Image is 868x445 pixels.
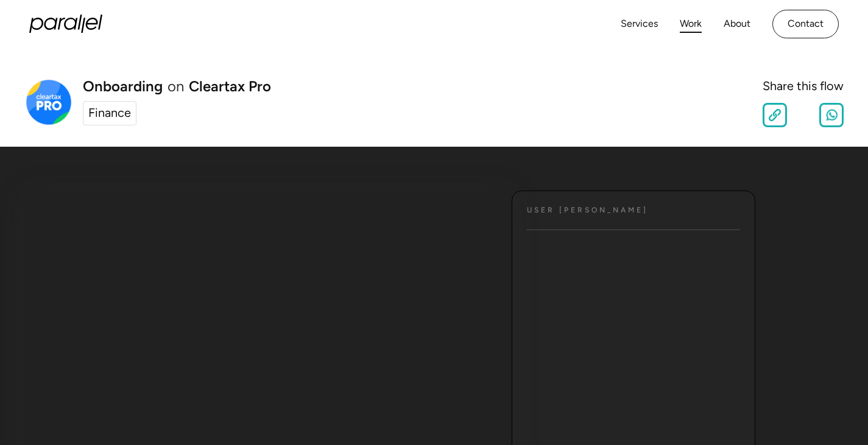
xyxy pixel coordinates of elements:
a: Finance [83,101,136,125]
div: Finance [88,104,131,122]
h4: User [PERSON_NAME] [527,206,648,215]
a: About [724,15,750,33]
a: Services [621,15,658,33]
div: Share this flow [763,77,844,96]
a: home [29,15,102,33]
a: Work [680,15,702,33]
h1: Onboarding [83,79,163,94]
div: on [168,79,184,94]
a: Contact [772,10,839,38]
a: Cleartax Pro [189,79,271,94]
